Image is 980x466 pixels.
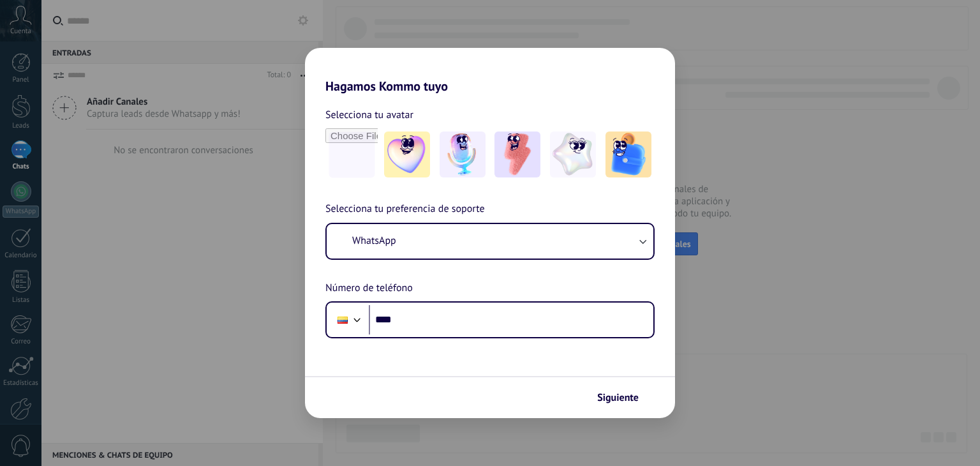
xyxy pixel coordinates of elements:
[352,234,396,247] span: WhatsApp
[550,132,596,177] img: -4.jpeg
[591,387,656,409] button: Siguiente
[305,48,675,94] h2: Hagamos Kommo tuyo
[330,306,355,333] div: Ecuador: + 593
[325,201,485,218] span: Selecciona tu preferencia de soporte
[605,132,651,177] img: -5.jpeg
[325,107,413,123] span: Selecciona tu avatar
[440,132,486,177] img: -2.jpeg
[494,132,540,177] img: -3.jpeg
[597,393,639,402] span: Siguiente
[384,132,430,177] img: -1.jpeg
[325,280,413,297] span: Número de teléfono
[327,224,653,259] button: WhatsApp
